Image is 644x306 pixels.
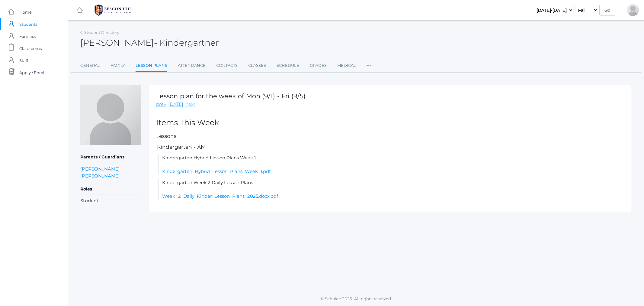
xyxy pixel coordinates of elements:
[248,60,266,72] a: Classes
[19,18,37,30] span: Students
[337,60,356,72] a: Medical
[168,101,183,108] a: [DATE]
[19,67,46,79] span: Apply / Enroll
[277,60,299,72] a: Schedule
[156,93,306,99] h1: Lesson plan for the week of Mon (9/1) - Fri (9/5)
[84,30,119,35] a: Student Directory
[19,54,28,67] span: Staff
[162,193,278,199] a: Week_2_Daily_Kinder_Lesson_Plans_2025.docx.pdf
[156,133,624,139] h5: Lessons
[154,37,219,48] span: - Kindergartner
[627,4,639,16] div: Caitlin Tourje
[185,101,195,108] a: next
[158,155,624,175] li: Kindergarten Hybrid Lesson Plans Week 1
[80,152,141,162] h5: Parents / Guardians
[178,60,206,72] a: Attendance
[80,85,141,145] img: Maxwell Tourje
[19,6,32,18] span: Home
[91,3,136,18] img: BHCALogos-05-308ed15e86a5a0abce9b8dd61676a3503ac9727e845dece92d48e8588c001991.png
[136,60,167,73] a: Lesson Plans
[600,5,615,15] input: Go
[80,197,141,204] li: Student
[156,119,624,127] h2: Items This Week
[162,168,271,174] a: Kindergarten_Hybrid_Lesson_Plans_Week_1.pdf
[156,101,166,108] a: prev
[310,60,327,72] a: Grades
[80,165,120,172] a: [PERSON_NAME]
[68,296,644,302] p: © Scholae 2025. All rights reserved.
[80,38,219,47] h2: [PERSON_NAME]
[216,60,238,72] a: Contacts
[80,184,141,194] h5: Roles
[19,42,42,54] span: Classrooms
[111,60,125,72] a: Family
[80,60,100,72] a: General
[19,30,36,42] span: Families
[158,179,624,200] li: Kindergarten Week 2 Daily Lesson Plans
[80,172,120,179] a: [PERSON_NAME]
[156,144,624,150] h5: Kindergarten - AM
